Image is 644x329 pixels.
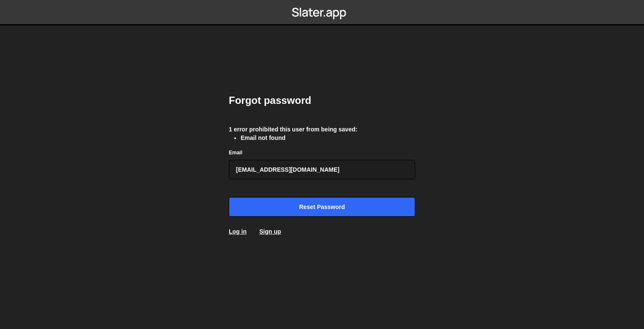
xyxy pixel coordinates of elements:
[229,148,242,157] label: Email
[229,94,415,107] h2: Forgot password
[229,125,415,134] div: 1 error prohibited this user from being saved:
[229,197,415,217] input: Reset password
[259,228,281,235] a: Sign up
[229,228,247,235] a: Log in
[241,134,415,142] li: Email not found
